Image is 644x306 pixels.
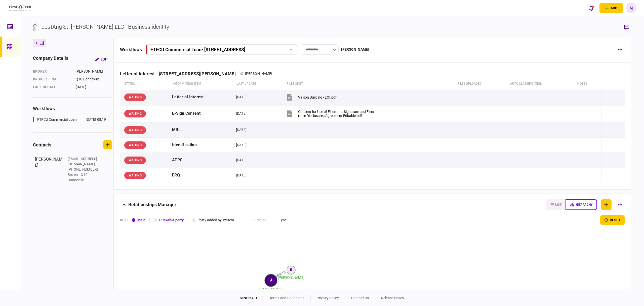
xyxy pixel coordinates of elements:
button: open adding identity options [599,3,623,13]
button: list [546,199,566,210]
a: terms and conditions [269,296,304,300]
th: auto classification [508,78,575,90]
div: contacts [33,141,51,148]
div: [DATE] [236,127,247,132]
button: N [626,3,636,13]
span: list [555,203,561,206]
button: open notifications list [586,3,596,13]
a: contact us [351,296,369,300]
div: JustAng St. [PERSON_NAME] LLC - Business identity [42,23,169,31]
th: notes [575,78,601,90]
text: J [270,278,272,282]
th: status [120,78,170,90]
div: last update [33,84,71,90]
div: company details [33,55,68,64]
div: MBL [172,124,232,136]
div: workflows [33,105,112,112]
div: Type [279,218,287,223]
span: [PERSON_NAME] [245,72,272,76]
div: broker firm [33,77,71,82]
div: WAITING [124,126,146,134]
div: Letter of Interest [172,91,232,103]
div: [DATE] [236,173,247,178]
th: last update [234,78,284,90]
div: [EMAIL_ADDRESS][DOMAIN_NAME] [68,156,100,167]
a: release notes [381,296,404,300]
div: Broker [33,69,71,74]
div: KEY : [120,218,128,223]
button: reset [600,215,625,225]
div: Identification [172,139,232,151]
img: client company logo [9,5,32,11]
div: Consent for Use of Electronic Signature and Electronic Disclosures Agreement Editable.pdf [298,110,374,118]
div: [PERSON_NAME] [35,156,63,183]
div: [DATE] [236,111,247,116]
div: [DATE] [236,142,247,147]
button: hierarchy [566,199,597,210]
a: privacy policy [317,296,339,300]
div: WAITING [124,157,146,164]
div: [PERSON_NAME] [341,47,369,52]
div: Party added by system [197,218,234,223]
text: S [290,268,292,272]
div: [DATE] [76,84,112,90]
button: Consent for Use of Electronic Signature and Electronic Disclosures Agreement Editable.pdf [286,108,374,119]
div: workflows [120,46,142,53]
div: Main [137,218,146,223]
div: Broker - Q10 Bonneville [68,172,100,183]
div: [DATE] [236,158,247,163]
div: Vaison Building - LOI.pdf [298,95,337,99]
th: Information item [170,78,234,90]
div: FTFCU Commercial Loan [37,117,77,122]
div: Q10 Bonneville [76,77,112,82]
th: files sent [284,78,455,90]
div: FTFCU Commercial Loan - [STREET_ADDRESS] [150,47,245,52]
div: [PHONE_NUMBER] [68,167,100,172]
div: [DATE] [236,95,247,100]
button: Edit [91,55,112,64]
div: WAITING [124,94,146,101]
div: © 2025 AIO [240,295,263,301]
div: E-Sign Consent [172,108,232,119]
div: WAITING [124,172,146,179]
div: Relationships Manager [128,199,176,210]
div: [DATE] 08:19 [86,117,106,122]
a: FTFCU Commercial Loan[DATE] 08:19 [33,117,106,122]
div: ATPC [172,155,232,166]
span: hierarchy [576,203,592,206]
div: Clickable party [159,218,184,223]
th: Files uploaded [455,78,508,90]
text: contact [275,270,286,278]
button: Vaison Building - LOI.pdf [286,91,337,103]
div: ERQ [172,170,232,181]
div: Letter of Interest - [STREET_ADDRESS][PERSON_NAME] [120,71,240,76]
button: FTFCU Commercial Loan- [STREET_ADDRESS] [146,44,297,55]
div: WAITING [124,141,146,149]
tspan: JustAng St. Geo... [257,287,285,291]
div: [PERSON_NAME] [76,69,112,74]
div: WAITING [124,110,146,117]
tspan: [PERSON_NAME] [278,276,304,280]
